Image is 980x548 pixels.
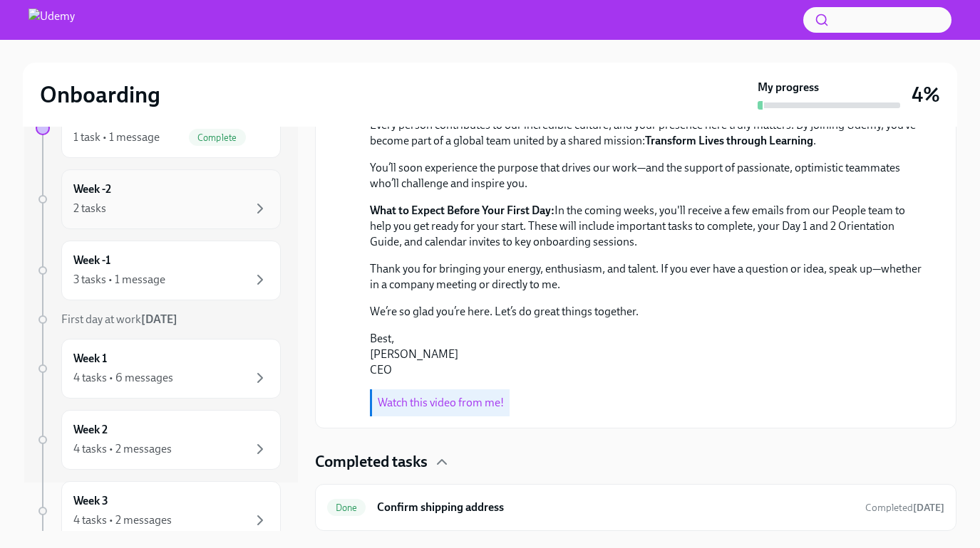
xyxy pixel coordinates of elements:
p: In the coming weeks, you'll receive a few emails from our People team to help you get ready for y... [370,203,922,250]
p: Best, [PERSON_NAME] CEO [370,331,922,378]
span: October 2nd, 2025 09:58 [865,501,944,515]
div: 4 tasks • 6 messages [73,370,173,386]
a: DoneConfirm shipping addressCompleted[DATE] [327,496,944,519]
strong: What to Expect Before Your First Day: [370,204,555,217]
h6: Week 3 [73,493,108,509]
a: Watch this video from me! [378,396,504,409]
h6: Week 1 [73,351,107,367]
div: 1 task • 1 message [73,130,160,145]
h2: Onboarding [40,80,160,109]
div: Completed tasks [315,451,956,473]
strong: Transform Lives through Learning [645,134,813,147]
a: Week -31 task • 1 messageComplete [36,98,281,158]
p: We’re so glad you’re here. Let’s do great things together. [370,304,922,320]
div: 2 tasks [73,201,106,216]
div: 4 tasks • 2 messages [73,512,172,528]
strong: [DATE] [913,502,944,514]
strong: [DATE] [141,312,177,326]
p: Thank you for bringing your energy, enthusiasm, and talent. If you ever have a question or idea, ... [370,261,922,293]
span: Done [327,502,366,513]
img: Udemy [29,9,75,31]
span: Complete [189,132,246,143]
h6: Confirm shipping address [377,500,853,515]
h4: Completed tasks [315,451,428,473]
a: Week 34 tasks • 2 messages [36,481,281,541]
p: You’ll soon experience the purpose that drives our work—and the support of passionate, optimistic... [370,160,922,191]
h6: Week -1 [73,253,110,268]
a: Week -13 tasks • 1 message [36,241,281,300]
span: Completed [865,502,944,514]
a: First day at work[DATE] [36,312,281,327]
h3: 4% [912,82,940,107]
h6: Week 2 [73,422,108,438]
strong: My progress [758,80,819,95]
a: Week -22 tasks [36,169,281,229]
a: Week 24 tasks • 2 messages [36,410,281,470]
div: 3 tasks • 1 message [73,272,165,288]
a: Week 14 tasks • 6 messages [36,339,281,399]
span: First day at work [61,312,177,326]
p: Every person contributes to our incredible culture, and your presence here truly matters. By join... [370,117,922,149]
div: 4 tasks • 2 messages [73,441,172,457]
h6: Week -2 [73,181,111,197]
